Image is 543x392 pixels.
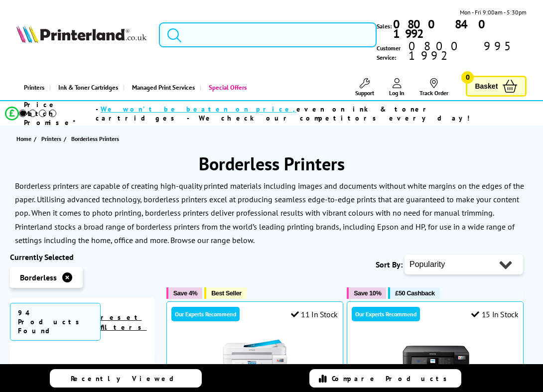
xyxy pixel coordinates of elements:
a: Recently Viewed [50,369,202,388]
span: Log In [389,89,405,97]
a: Home [16,133,34,144]
p: Borderless printers are capable of creating high-quality printed materials including images and d... [15,181,524,245]
button: Save 4% [166,287,202,299]
span: Borderless [20,272,57,282]
a: Compare Products [309,369,461,388]
div: 15 In Stock [471,309,518,319]
a: Special Offers [200,75,252,100]
span: Customer Service: [377,41,527,62]
div: Our Experts Recommend [352,307,420,321]
span: Price Match Promise* [24,100,96,127]
span: Brand [17,363,147,373]
a: Printerland Logo [16,25,146,45]
span: 94 Products Found [10,303,101,341]
h1: Borderless Printers [10,152,533,175]
span: Basket [475,80,498,93]
span: Best Seller [211,289,242,297]
li: modal_Promise [5,105,517,122]
img: Printerland Logo [16,25,146,43]
a: reset filters [101,313,147,332]
span: Printers [41,133,61,144]
div: Currently Selected [10,252,154,262]
button: Best Seller [204,287,247,299]
a: Track Order [419,78,448,97]
span: 0800 995 1992 [407,41,527,60]
span: Save 4% [173,289,197,297]
b: 0800 840 1992 [393,16,493,41]
div: 11 In Stock [291,309,338,319]
span: Ink & Toner Cartridges [58,75,118,100]
a: Ink & Toner Cartridges [49,75,123,100]
span: Compare Products [332,374,452,383]
div: Our Experts Recommend [171,307,240,321]
span: Support [355,89,374,97]
span: Recently Viewed [71,374,184,383]
span: Borderless Printers [71,135,119,142]
div: - even on ink & toner cartridges - We check our competitors every day! [96,105,517,123]
span: Sort By: [376,260,403,269]
span: Save 10% [354,289,381,297]
span: 0 [461,71,474,84]
span: £50 Cashback [395,289,434,297]
a: 0800 840 1992 [392,19,527,38]
a: Support [355,78,374,97]
a: Printers [41,133,64,144]
button: Save 10% [347,287,386,299]
a: Log In [389,78,405,97]
a: Basket 0 [466,76,527,97]
span: Sales: [377,21,392,31]
button: £50 Cashback [388,287,439,299]
span: We won’t be beaten on price, [101,105,296,114]
span: Mon - Fri 9:00am - 5:30pm [460,7,527,17]
a: Printers [16,75,49,100]
a: Managed Print Services [123,75,200,100]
